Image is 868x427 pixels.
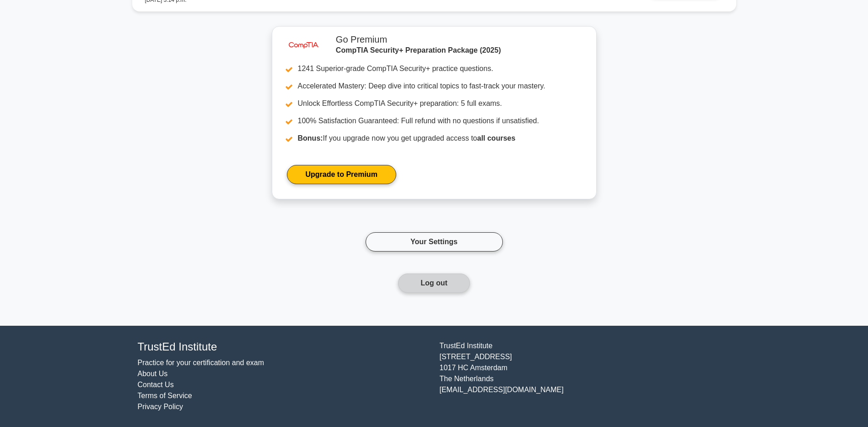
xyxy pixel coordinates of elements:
a: Terms of Service [138,392,192,400]
a: Practice for your certification and exam [138,359,264,367]
a: Privacy Policy [138,403,183,411]
h4: TrustEd Institute [138,340,429,354]
a: Upgrade to Premium [287,165,396,184]
div: TrustEd Institute [STREET_ADDRESS] 1017 HC Amsterdam The Netherlands [EMAIL_ADDRESS][DOMAIN_NAME] [434,340,736,412]
a: Contact Us [138,381,174,389]
button: Log out [398,274,470,293]
a: Your Settings [366,232,503,252]
a: About Us [138,370,168,378]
